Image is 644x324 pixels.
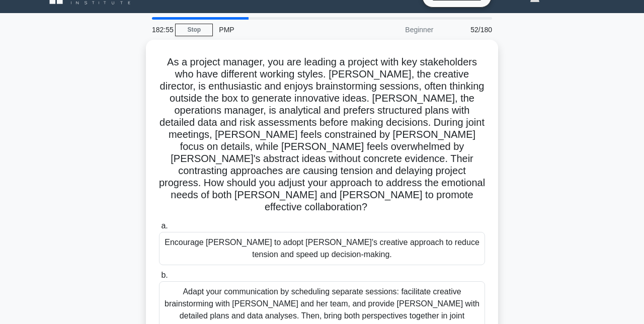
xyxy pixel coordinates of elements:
[439,20,498,40] div: 52/180
[175,24,213,36] a: Stop
[158,56,486,214] h5: As a project manager, you are leading a project with key stakeholders who have different working ...
[161,221,168,230] span: a.
[146,20,175,40] div: 182:55
[213,20,351,40] div: PMP
[159,232,485,265] div: Encourage [PERSON_NAME] to adopt [PERSON_NAME]'s creative approach to reduce tension and speed up...
[351,20,439,40] div: Beginner
[161,271,168,279] span: b.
